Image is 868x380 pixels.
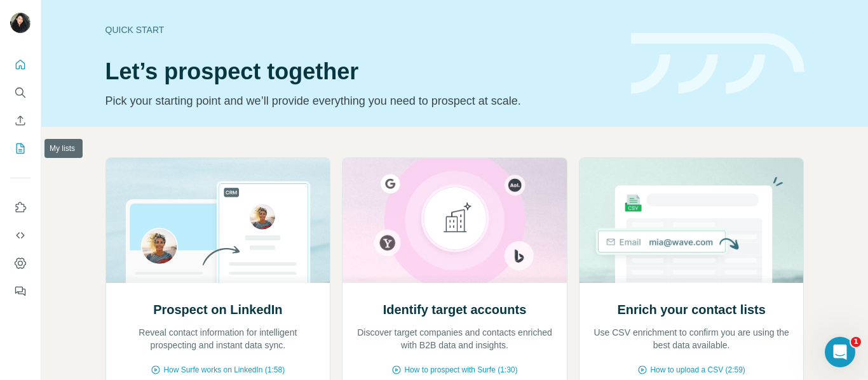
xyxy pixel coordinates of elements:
[631,33,804,95] img: banner
[10,137,31,160] button: My lists
[825,337,855,367] iframe: Intercom live chat
[10,280,31,303] button: Feedback
[404,364,517,376] span: How to prospect with Surfe (1:30)
[10,109,31,132] button: Enrich CSV
[105,92,616,110] p: Pick your starting point and we’ll provide everything you need to prospect at scale.
[355,326,554,351] p: Discover target companies and contacts enriched with B2B data and insights.
[650,364,745,376] span: How to upload a CSV (2:59)
[342,158,567,283] img: Identify target accounts
[105,23,616,36] div: Quick start
[10,252,31,275] button: Dashboard
[119,326,318,351] p: Reveal contact information for intelligent prospecting and instant data sync.
[851,337,861,347] span: 1
[10,13,31,33] img: Avatar
[617,301,765,318] h2: Enrich your contact lists
[383,301,527,318] h2: Identify target accounts
[105,59,616,84] h1: Let’s prospect together
[163,364,285,376] span: How Surfe works on LinkedIn (1:58)
[579,158,804,283] img: Enrich your contact lists
[10,224,31,247] button: Use Surfe API
[592,326,791,351] p: Use CSV enrichment to confirm you are using the best data available.
[10,53,31,76] button: Quick start
[10,81,31,104] button: Search
[153,301,282,318] h2: Prospect on LinkedIn
[10,196,31,219] button: Use Surfe on LinkedIn
[105,158,331,283] img: Prospect on LinkedIn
